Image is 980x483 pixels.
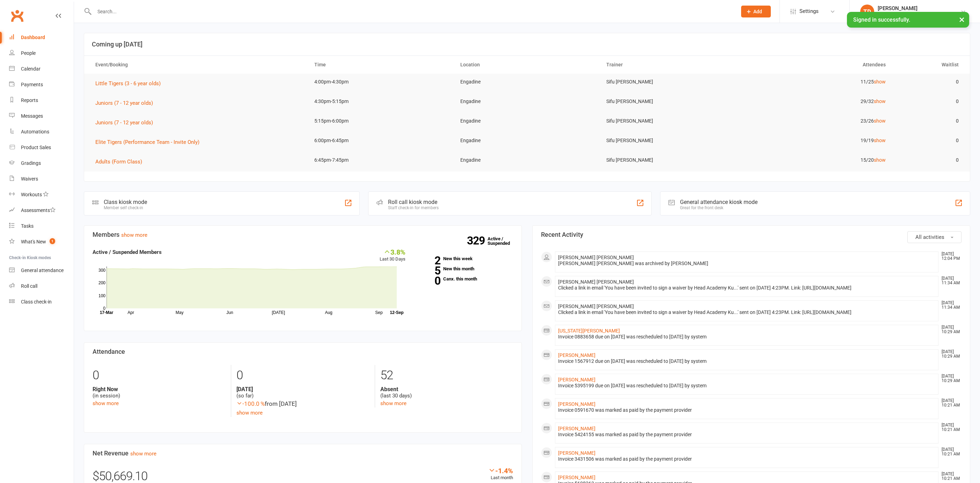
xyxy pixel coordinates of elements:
div: Product Sales [21,145,51,150]
span: All activities [915,234,944,240]
strong: 5 [416,265,440,276]
div: Clicked a link in email 'You have been invited to sign a waiver by Head Academy Ku...' sent on [D... [558,309,935,315]
div: Dashboard [21,35,45,40]
td: 0 [892,74,965,90]
a: Reports [9,93,74,108]
div: Assessments [21,207,56,213]
a: [PERSON_NAME] [558,401,595,407]
th: Waitlist [892,56,965,74]
a: Class kiosk mode [9,294,74,310]
th: Location [454,56,600,74]
div: [PERSON_NAME] [PERSON_NAME] was archived by [PERSON_NAME] [558,261,935,266]
th: Attendees [746,56,892,74]
span: [PERSON_NAME] [PERSON_NAME] [558,279,634,285]
button: Little Tigers (3 - 6 year olds) [95,79,166,88]
div: (last 30 days) [380,386,513,399]
div: Calendar [21,66,41,72]
button: × [956,12,968,27]
td: 0 [892,93,965,110]
input: Search... [92,7,732,16]
a: Roll call [9,278,74,294]
div: Automations [21,129,49,134]
strong: Right Now [93,386,226,393]
div: TD [860,5,874,19]
a: Automations [9,124,74,140]
a: [PERSON_NAME] [558,475,595,480]
div: Invoice 5424155 was marked as paid by the payment provider [558,432,935,438]
div: Invoice 0883658 due on [DATE] was rescheduled to [DATE] by system [558,334,935,340]
div: General attendance kiosk mode [680,199,758,205]
div: Last month [488,467,513,482]
a: show [874,157,886,163]
div: What's New [21,239,46,244]
div: Class kiosk mode [104,199,147,205]
strong: 2 [416,255,440,266]
span: -100.0 % [236,400,265,407]
time: [DATE] 11:34 AM [938,301,961,310]
div: Workouts [21,192,42,197]
a: 0Canx. this month [416,277,513,281]
a: 329Active / Suspended [488,231,518,251]
a: show [874,79,886,85]
a: [PERSON_NAME] [558,450,595,456]
td: 29/32 [746,93,892,110]
td: 15/20 [746,152,892,168]
div: Tasks [21,223,34,229]
td: 4:00pm-4:30pm [308,74,454,90]
a: 5New this month [416,266,513,271]
div: Head Academy Kung Fu South Pty Ltd [878,12,960,18]
h3: Recent Activity [541,231,961,238]
td: Sifu [PERSON_NAME] [600,152,746,168]
h3: Net Revenue [93,450,513,457]
a: show more [380,400,407,407]
div: Payments [21,82,43,87]
span: Settings [799,3,819,19]
div: Messages [21,113,43,119]
strong: [DATE] [236,386,369,393]
td: 19/19 [746,132,892,149]
a: Payments [9,77,74,93]
a: show [874,118,886,124]
td: 0 [892,132,965,149]
td: Engadine [454,74,600,90]
div: Invoice 3431506 was marked as paid by the payment provider [558,456,935,462]
td: 0 [892,113,965,129]
time: [DATE] 10:21 AM [938,398,961,408]
a: Waivers [9,171,74,187]
th: Trainer [600,56,746,74]
a: Gradings [9,155,74,171]
a: show [874,98,886,104]
time: [DATE] 10:29 AM [938,350,961,359]
a: 2New this week [416,256,513,261]
a: Clubworx [8,7,26,24]
td: 5:15pm-6:00pm [308,113,454,129]
a: Tasks [9,218,74,234]
time: [DATE] 10:21 AM [938,472,961,481]
span: Juniors (7 - 12 year olds) [95,100,153,106]
a: show [874,138,886,143]
button: All activities [907,231,961,243]
strong: 329 [467,235,488,246]
div: Great for the front desk [680,205,758,210]
time: [DATE] 11:34 AM [938,276,961,285]
th: Time [308,56,454,74]
div: (in session) [93,386,226,399]
a: General attendance kiosk mode [9,263,74,278]
time: [DATE] 10:21 AM [938,423,961,432]
strong: Active / Suspended Members [93,249,162,255]
td: 6:45pm-7:45pm [308,152,454,168]
time: [DATE] 10:29 AM [938,374,961,383]
a: What's New1 [9,234,74,250]
button: Add [741,6,771,17]
div: 0 [236,365,369,386]
a: Messages [9,108,74,124]
span: Juniors (7 - 12 year olds) [95,119,153,126]
div: Member self check-in [104,205,147,210]
a: People [9,45,74,61]
a: Dashboard [9,30,74,45]
td: 4:30pm-5:15pm [308,93,454,110]
td: Engadine [454,113,600,129]
a: [PERSON_NAME] [558,377,595,382]
div: Clicked a link in email 'You have been invited to sign a waiver by Head Academy Ku...' sent on [D... [558,285,935,291]
strong: Absent [380,386,513,393]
